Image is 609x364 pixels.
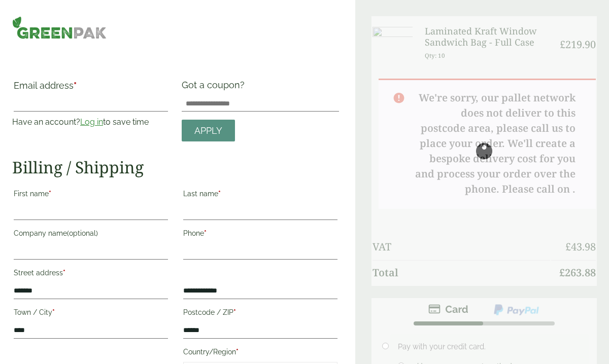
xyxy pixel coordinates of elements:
[12,158,339,177] h2: Billing / Shipping
[14,266,168,283] label: Street address
[182,120,235,141] a: Apply
[194,125,222,136] span: Apply
[183,226,337,243] label: Phone
[236,348,239,356] abbr: required
[183,345,337,362] label: Country/Region
[49,190,51,198] abbr: required
[12,116,170,128] p: Have an account? to save time
[183,305,337,322] label: Postcode / ZIP
[14,226,168,243] label: Company name
[63,269,65,277] abbr: required
[204,229,207,237] abbr: required
[74,80,77,91] abbr: required
[233,308,236,316] abbr: required
[183,187,337,204] label: Last name
[52,308,55,316] abbr: required
[14,187,168,204] label: First name
[218,190,221,198] abbr: required
[67,229,98,237] span: (optional)
[182,80,249,95] label: Got a coupon?
[12,16,107,39] img: GreenPak Supplies
[14,81,168,95] label: Email address
[80,117,103,127] a: Log in
[14,305,168,322] label: Town / City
